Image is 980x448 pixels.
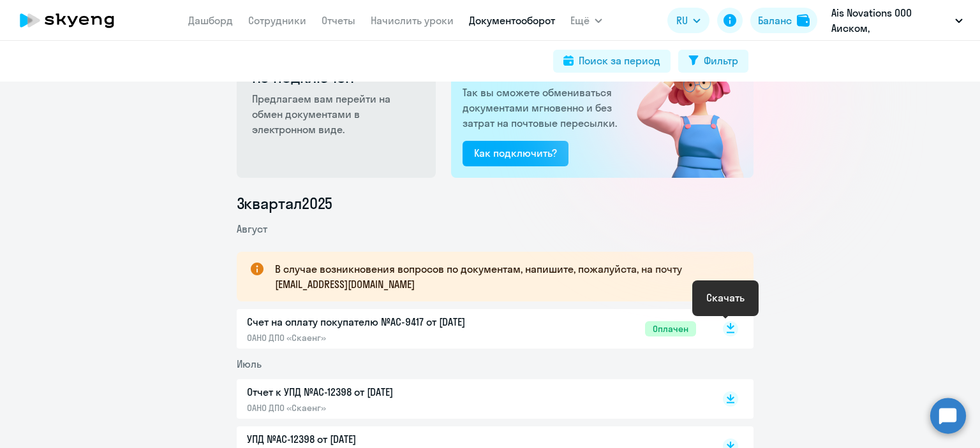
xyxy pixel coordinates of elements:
[252,91,422,137] p: Предлагаем вам перейти на обмен документами в электронном виде.
[678,50,748,73] button: Фильтр
[570,8,602,33] button: Ещё
[247,314,515,329] p: Счет на оплату покупателю №AC-9417 от [DATE]
[553,50,671,73] button: Поиск за период
[188,14,233,27] a: Дашборд
[463,85,621,131] p: Так вы сможете обмениваться документами мгновенно и без затрат на почтовые пересылки.
[469,14,555,27] a: Документооборот
[237,193,754,213] li: 3 квартал 2025
[706,290,745,305] div: Скачать
[474,145,557,161] div: Как подключить?
[758,13,792,28] div: Баланс
[237,222,267,235] span: Август
[676,13,688,28] span: RU
[831,5,950,36] p: Ais Novations ООО Аиском, [GEOGRAPHIC_DATA], ООО
[750,8,817,33] button: Балансbalance
[247,431,515,447] p: УПД №AC-12398 от [DATE]
[704,53,738,68] div: Фильтр
[237,358,262,370] span: Июль
[825,5,969,36] button: Ais Novations ООО Аиском, [GEOGRAPHIC_DATA], ООО
[247,384,515,400] p: Отчет к УПД №AC-12398 от [DATE]
[570,13,590,28] span: Ещё
[645,321,696,336] span: Оплачен
[247,314,696,343] a: Счет на оплату покупателю №AC-9417 от [DATE]ОАНО ДПО «Скаенг»Оплачен
[371,14,454,27] a: Начислить уроки
[610,33,754,178] img: not_connected
[248,14,306,27] a: Сотрудники
[579,53,660,68] div: Поиск за период
[247,384,696,414] a: Отчет к УПД №AC-12398 от [DATE]ОАНО ДПО «Скаенг»
[247,402,515,414] p: ОАНО ДПО «Скаенг»
[667,8,709,33] button: RU
[322,14,355,27] a: Отчеты
[463,141,568,166] button: Как подключить?
[247,332,515,343] p: ОАНО ДПО «Скаенг»
[275,261,731,292] p: В случае возникновения вопросов по документам, напишите, пожалуйста, на почту [EMAIL_ADDRESS][DOM...
[797,14,810,27] img: balance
